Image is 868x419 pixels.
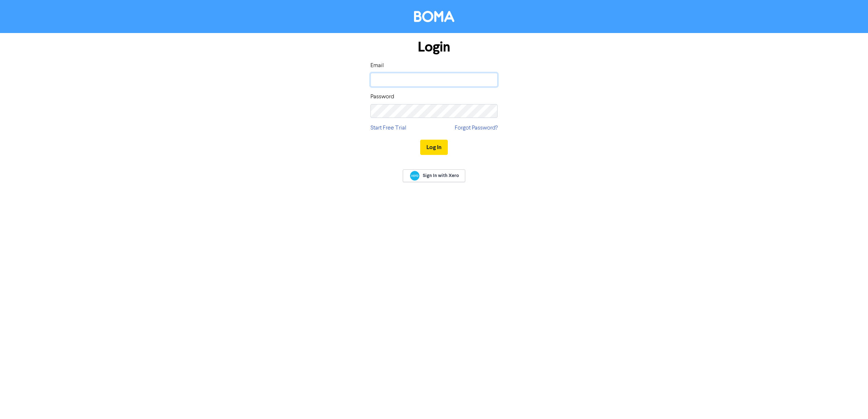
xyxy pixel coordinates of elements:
img: Xero logo [410,171,419,181]
a: Start Free Trial [370,124,406,132]
img: BOMA Logo [414,11,454,22]
h1: Login [370,39,498,56]
a: Sign In with Xero [403,169,465,182]
a: Forgot Password? [455,124,498,132]
label: Password [370,93,394,101]
span: Sign In with Xero [423,172,459,179]
label: Email [370,61,384,70]
button: Log In [420,140,448,155]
